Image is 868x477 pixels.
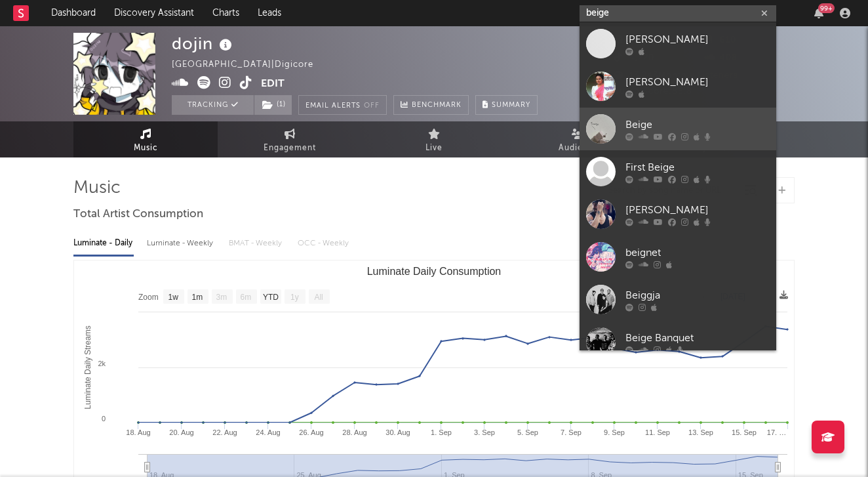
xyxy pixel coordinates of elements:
a: Benchmark [393,95,469,115]
div: First Beige [625,159,770,175]
div: 99 + [818,3,835,13]
a: Beige Banquet [580,321,776,363]
a: Beige [580,108,776,150]
span: Music [134,140,158,156]
button: 99+ [814,8,823,18]
text: 1m [192,293,203,302]
button: Summary [475,95,538,115]
text: 13. Sep [688,428,713,436]
text: 20. Aug [169,428,193,436]
span: Engagement [264,140,316,156]
button: Edit [261,76,285,93]
text: 7. Sep [561,428,582,436]
div: [GEOGRAPHIC_DATA] | digicore [172,57,328,73]
text: 15. Sep [732,428,757,436]
a: Engagement [218,121,362,157]
text: 1w [168,293,179,302]
button: (1) [254,95,292,115]
text: 22. Aug [212,428,237,436]
button: Email AlertsOff [298,95,387,115]
div: beignet [625,245,770,260]
text: All [314,293,323,302]
text: 24. Aug [256,428,280,436]
text: YTD [263,293,279,302]
a: Audience [506,121,650,157]
text: 11. Sep [645,428,670,436]
text: 0 [102,415,106,423]
a: [PERSON_NAME] [580,22,776,65]
button: Tracking [172,95,254,115]
span: Total Artist Consumption [73,207,203,222]
text: 2k [98,360,106,367]
em: Off [364,102,380,110]
text: 5. Sep [517,428,538,436]
a: Live [362,121,506,157]
div: [PERSON_NAME] [625,31,770,47]
a: [PERSON_NAME] [580,193,776,236]
text: 18. Aug [126,428,150,436]
text: Luminate Daily Consumption [367,266,502,277]
div: Beige [625,117,770,133]
a: [PERSON_NAME] [580,65,776,108]
text: 17. … [767,428,786,436]
text: 3m [216,293,227,302]
text: 26. Aug [299,428,323,436]
text: 9. Sep [604,428,625,436]
span: Benchmark [412,98,462,114]
text: 1. Sep [431,428,452,436]
input: Search for artists [580,5,776,22]
text: 30. Aug [385,428,410,436]
span: Live [425,140,443,156]
a: beignet [580,236,776,278]
span: Summary [492,102,530,109]
text: 3. Sep [474,428,495,436]
a: Music [73,121,218,157]
text: Luminate Daily Streams [83,325,92,409]
a: First Beige [580,150,776,193]
text: 28. Aug [342,428,366,436]
div: Luminate - Daily [73,232,134,255]
span: ( 1 ) [254,95,292,115]
div: [PERSON_NAME] [625,74,770,90]
text: 1y [290,293,299,302]
div: [PERSON_NAME] [625,202,770,218]
text: 6m [241,293,252,302]
div: Beige Banquet [625,330,770,346]
div: Beiggja [625,287,770,303]
a: Beiggja [580,278,776,321]
div: dojin [172,33,235,54]
span: Audience [559,140,599,156]
div: Luminate - Weekly [147,232,216,255]
text: Zoom [138,293,159,302]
